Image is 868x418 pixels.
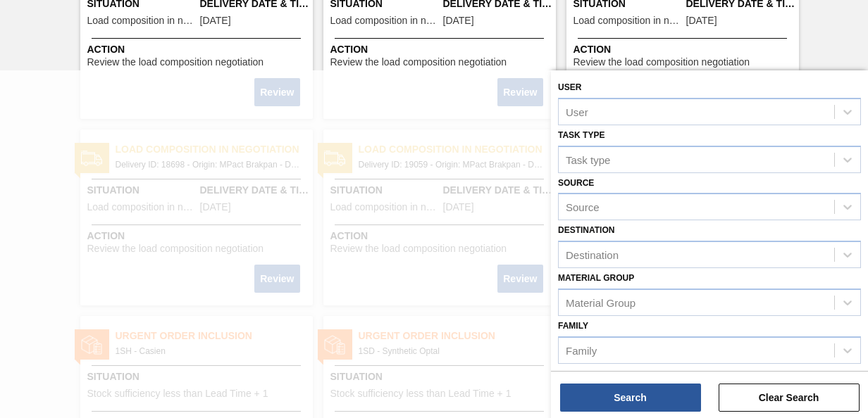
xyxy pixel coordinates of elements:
div: Source [566,201,600,213]
span: 09/08/2025, [443,15,474,26]
div: Task type [566,153,610,165]
div: Destination [566,249,619,261]
span: Review the load composition negotiation [87,57,264,68]
span: Load composition in negotiation [87,15,197,26]
div: Material Group [566,296,635,308]
span: Load composition in negotiation [573,15,683,26]
label: Material Group [558,273,634,283]
label: Family [558,321,588,331]
div: User [566,106,588,118]
span: 09/05/2025, [686,15,717,26]
span: Action [573,42,795,57]
label: User [558,82,581,92]
span: Action [87,42,309,57]
label: Destination [558,225,614,235]
span: Review the load composition negotiation [573,57,750,68]
span: 09/08/2025, [200,15,231,26]
div: Family [566,344,597,356]
span: Action [330,42,552,57]
label: Task type [558,130,604,140]
span: Load composition in negotiation [330,15,440,26]
span: Review the load composition negotiation [330,57,507,68]
label: Source [558,178,594,188]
